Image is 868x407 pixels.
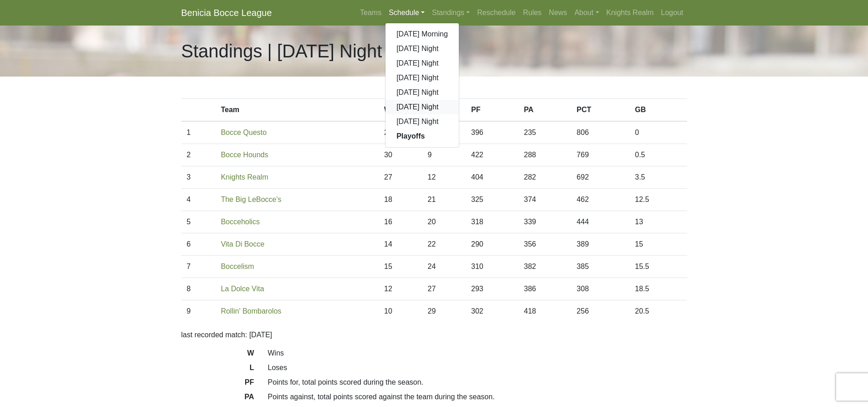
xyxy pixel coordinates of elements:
td: 12 [422,166,466,189]
td: 12.5 [630,189,687,211]
td: 9 [422,144,466,166]
p: last recorded match: [DATE] [181,330,687,340]
a: Bocceholics [221,218,260,226]
a: Logout [657,4,687,22]
dt: L [175,362,261,377]
td: 20 [422,211,466,233]
a: The Big LeBocce's [221,196,282,203]
strong: Playoffs [396,132,425,140]
dd: Points for, total points scored during the season. [261,377,694,388]
a: Schedule [385,4,428,22]
td: 15 [630,233,687,256]
div: Schedule [385,23,459,148]
th: PA [519,99,571,122]
a: Benicia Bocce League [181,4,272,22]
td: 356 [519,233,571,256]
a: La Dolce Vita [221,285,264,293]
td: 0 [630,121,687,144]
td: 339 [519,211,571,233]
td: 462 [571,189,630,211]
a: [DATE] Night [385,56,459,71]
td: 4 [181,189,216,211]
td: 5 [181,211,216,233]
td: 22 [422,233,466,256]
a: Rules [519,4,545,22]
td: 386 [519,278,571,300]
td: 0.5 [630,144,687,166]
td: 769 [571,144,630,166]
td: 282 [519,166,571,189]
dt: W [175,348,261,362]
a: Knights Realm [603,4,657,22]
th: W [379,99,422,122]
td: 293 [466,278,519,300]
th: Team [216,99,379,122]
td: 318 [466,211,519,233]
a: [DATE] Night [385,71,459,85]
td: 302 [466,300,519,323]
td: 418 [519,300,571,323]
td: 8 [181,278,216,300]
td: 396 [466,121,519,144]
td: 288 [519,144,571,166]
th: GB [630,99,687,122]
td: 256 [571,300,630,323]
td: 24 [422,256,466,278]
a: Rollin' Bombarolos [221,307,282,315]
a: Bocce Hounds [221,151,268,159]
td: 6 [181,233,216,256]
td: 3 [181,166,216,189]
a: Knights Realm [221,173,268,181]
td: 382 [519,256,571,278]
td: 15 [379,256,422,278]
td: 385 [571,256,630,278]
a: Standings [428,4,473,22]
td: 29 [379,121,422,144]
td: 20.5 [630,300,687,323]
dd: Points against, total points scored against the team during the season. [261,392,694,402]
td: 18 [379,189,422,211]
td: 3.5 [630,166,687,189]
a: [DATE] Morning [385,27,459,41]
a: About [571,4,603,22]
a: Playoffs [385,129,459,144]
dt: PA [175,392,261,406]
td: 15.5 [630,256,687,278]
td: 27 [422,278,466,300]
td: 12 [379,278,422,300]
th: PF [466,99,519,122]
a: [DATE] Night [385,41,459,56]
a: News [545,4,571,22]
dd: Wins [261,348,694,359]
a: Teams [356,4,385,22]
a: Reschedule [473,4,519,22]
td: 14 [379,233,422,256]
a: [DATE] Night [385,114,459,129]
td: 29 [422,300,466,323]
td: 389 [571,233,630,256]
a: Boccelism [221,263,254,270]
td: 308 [571,278,630,300]
td: 27 [379,166,422,189]
td: 422 [466,144,519,166]
a: [DATE] Night [385,85,459,100]
td: 290 [466,233,519,256]
td: 404 [466,166,519,189]
td: 235 [519,121,571,144]
td: 16 [379,211,422,233]
a: Vita Di Bocce [221,240,265,248]
td: 10 [379,300,422,323]
td: 1 [181,121,216,144]
td: 9 [181,300,216,323]
td: 30 [379,144,422,166]
dt: PF [175,377,261,392]
td: 692 [571,166,630,189]
dd: Loses [261,362,694,373]
td: 444 [571,211,630,233]
td: 806 [571,121,630,144]
td: 310 [466,256,519,278]
td: 18.5 [630,278,687,300]
a: Bocce Questo [221,129,267,136]
td: 374 [519,189,571,211]
h1: Standings | [DATE] Night [181,40,382,62]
